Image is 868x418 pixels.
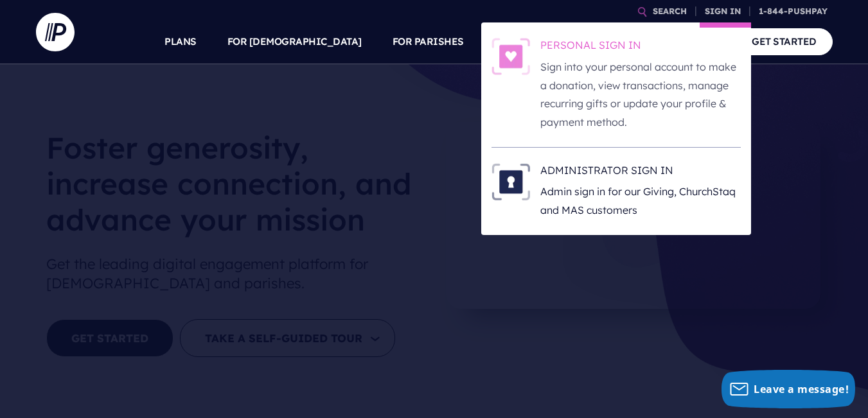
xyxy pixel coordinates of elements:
img: PERSONAL SIGN IN - Illustration [492,38,530,75]
a: FOR [DEMOGRAPHIC_DATA] [227,19,362,64]
a: GET STARTED [736,28,833,55]
a: FOR PARISHES [393,19,464,64]
a: COMPANY [658,19,705,64]
p: Sign into your personal account to make a donation, view transactions, manage recurring gifts or ... [540,58,741,132]
p: Admin sign in for our Giving, ChurchStaq and MAS customers [540,182,741,220]
img: ADMINISTRATOR SIGN IN - Illustration [492,163,530,200]
a: ADMINISTRATOR SIGN IN - Illustration ADMINISTRATOR SIGN IN Admin sign in for our Giving, ChurchSt... [492,163,741,220]
h6: PERSONAL SIGN IN [540,38,741,57]
a: PERSONAL SIGN IN - Illustration PERSONAL SIGN IN Sign into your personal account to make a donati... [492,38,741,132]
a: EXPLORE [582,19,627,64]
a: SOLUTIONS [495,19,552,64]
span: Leave a message! [754,382,849,396]
h6: ADMINISTRATOR SIGN IN [540,163,741,182]
button: Leave a message! [722,370,855,408]
a: PLANS [164,19,197,64]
